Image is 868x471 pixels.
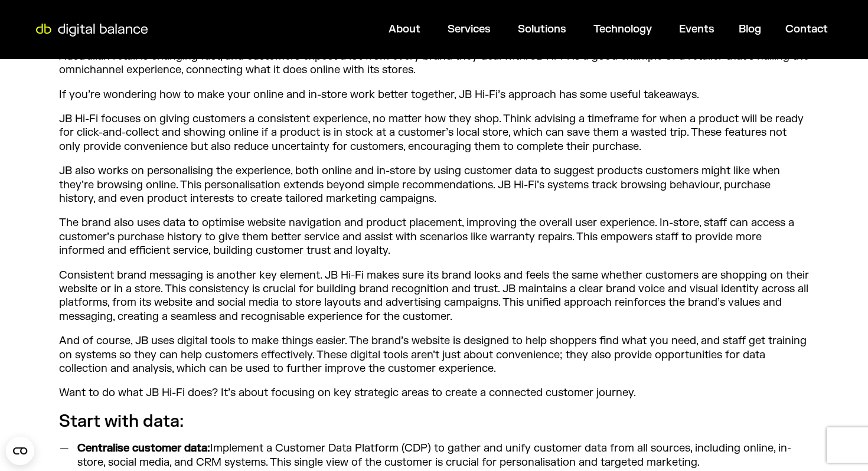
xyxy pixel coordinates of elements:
[59,269,809,324] p: Consistent brand messaging is another key element. JB Hi-Fi makes sure its brand looks and feels ...
[59,88,809,102] p: If you’re wondering how to make your online and in-store work better together, JB Hi-Fi’s approac...
[30,24,154,37] img: Digital Balance logo
[59,164,809,205] p: JB also works on personalising the experience, both online and in-store by using customer data to...
[59,386,809,400] p: Want to do what JB Hi-Fi does? It’s about focusing on key strategic areas to create a connected c...
[155,18,837,41] div: Menu Toggle
[72,441,809,469] li: Implement a Customer Data Platform (CDP) to gather and unify customer data from all sources, incl...
[59,216,809,257] p: The brand also uses data to optimise website navigation and product placement, improving the over...
[6,437,34,465] button: Open CMP widget
[59,411,809,432] h3: Start with data:
[785,22,828,36] a: Contact
[679,22,714,36] a: Events
[59,50,809,77] p: Australian retail is changing fast, and customers expect a lot from every brand they deal with. J...
[518,22,566,36] a: Solutions
[389,22,420,36] a: About
[739,22,761,36] a: Blog
[593,22,652,36] a: Technology
[155,18,837,41] nav: Menu
[59,112,809,153] p: JB Hi-Fi focuses on giving customers a consistent experience, no matter how they shop. Think advi...
[77,441,210,455] strong: Centralise customer data:
[448,22,491,36] a: Services
[59,334,809,375] p: And of course, JB uses digital tools to make things easier. The brand’s website is designed to he...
